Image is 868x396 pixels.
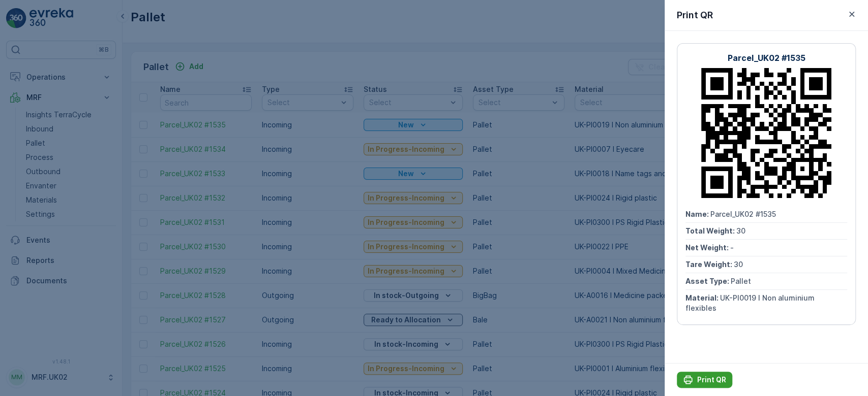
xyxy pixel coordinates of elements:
[685,260,734,269] span: Tare Weight :
[697,375,726,385] p: Print QR
[57,217,66,225] span: 30
[9,250,43,259] span: Material :
[730,243,734,252] span: -
[731,277,751,285] span: Pallet
[685,243,730,252] span: Net Weight :
[43,250,115,259] span: UK-PI0007 I Eyecare
[9,183,59,192] span: Total Weight :
[728,52,805,64] p: Parcel_UK02 #1535
[34,167,100,175] span: Parcel_UK02 #1534
[59,183,69,192] span: 30
[685,210,710,218] span: Name :
[710,210,776,218] span: Parcel_UK02 #1535
[736,226,745,235] span: 30
[53,200,57,209] span: -
[685,277,731,285] span: Asset Type :
[9,217,57,225] span: Tare Weight :
[9,234,54,242] span: Asset Type :
[9,167,34,175] span: Name :
[9,200,53,209] span: Net Weight :
[685,293,720,302] span: Material :
[54,234,74,242] span: Pallet
[685,226,736,235] span: Total Weight :
[677,372,732,388] button: Print QR
[685,293,815,312] span: UK-PI0019 I Non aluminium flexibles
[677,8,713,22] p: Print QR
[734,260,743,269] span: 30
[394,9,472,21] p: Parcel_UK02 #1534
